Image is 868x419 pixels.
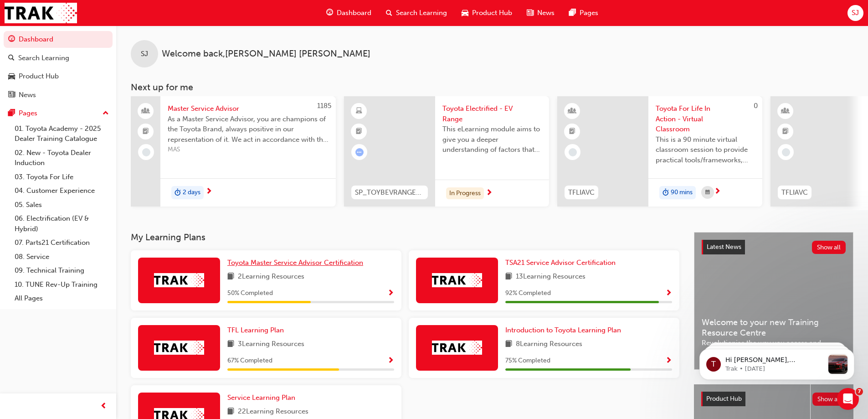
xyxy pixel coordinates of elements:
a: TFL Learning Plan [227,325,288,336]
h3: My Learning Plans [131,232,679,243]
span: learningResourceType_INSTRUCTOR_LED-icon [569,105,575,117]
a: 1185Master Service AdvisorAs a Master Service Advisor, you are champions of the Toyota Brand, alw... [131,96,336,207]
span: learningRecordVerb_NONE-icon [782,148,790,156]
span: Product Hub [472,8,512,18]
span: guage-icon [8,36,15,44]
span: Welcome to your new Training Resource Centre [702,317,846,338]
span: TFLIAVC [568,187,595,198]
a: Product Hub [4,68,113,85]
span: learningResourceType_ELEARNING-icon [356,105,362,117]
span: up-icon [103,108,109,119]
span: learningRecordVerb_NONE-icon [569,148,577,156]
a: 08. Service [11,250,113,264]
a: Search Learning [4,50,113,67]
span: Toyota Electrified - EV Range [442,103,542,124]
span: Search Learning [396,8,447,18]
span: prev-icon [100,401,107,412]
button: Pages [4,105,113,122]
span: Welcome back , [PERSON_NAME] [PERSON_NAME] [162,49,370,59]
span: SP_TOYBEVRANGE_EL [355,187,424,198]
span: book-icon [505,339,512,350]
a: TSA21 Service Advisor Certification [505,258,619,268]
div: In Progress [446,187,484,200]
span: Show Progress [387,357,394,365]
img: Trak [432,273,482,287]
span: Dashboard [337,8,371,18]
span: 90 mins [671,187,693,198]
a: 10. TUNE Rev-Up Training [11,278,113,292]
span: This is a 90 minute virtual classroom session to provide practical tools/frameworks, behaviours a... [656,134,755,166]
a: 05. Sales [11,198,113,212]
iframe: Intercom live chat [837,388,859,410]
iframe: Intercom notifications message [686,331,868,394]
span: 13 Learning Resources [516,271,586,283]
button: Show all [812,393,847,406]
span: book-icon [227,271,234,283]
span: Show Progress [387,290,394,298]
span: 8 Learning Resources [516,339,582,350]
a: 04. Customer Experience [11,184,113,198]
span: TFL Learning Plan [227,326,284,334]
button: Show Progress [387,355,394,367]
span: booktick-icon [782,126,789,138]
a: Latest NewsShow allWelcome to your new Training Resource CentreRevolutionise the way you access a... [694,232,853,370]
span: SJ [852,8,859,18]
span: search-icon [386,7,392,19]
span: duration-icon [175,187,181,199]
span: book-icon [227,339,234,350]
button: DashboardSearch LearningProduct HubNews [4,29,113,105]
a: 02. New - Toyota Dealer Induction [11,146,113,170]
span: booktick-icon [356,126,362,138]
a: Introduction to Toyota Learning Plan [505,325,625,336]
span: book-icon [505,271,512,283]
span: News [537,8,555,18]
a: 03. Toyota For Life [11,170,113,184]
span: duration-icon [663,187,669,199]
span: next-icon [486,189,493,197]
a: pages-iconPages [562,4,606,22]
a: Latest NewsShow all [702,240,846,254]
span: 92 % Completed [505,288,551,299]
span: pages-icon [569,7,576,19]
div: Product Hub [19,71,59,82]
span: Service Learning Plan [227,393,295,402]
span: calendar-icon [705,187,710,198]
span: Toyota For Life In Action - Virtual Classroom [656,103,755,134]
span: booktick-icon [143,126,149,138]
a: Product HubShow all [701,392,846,406]
span: Master Service Advisor [168,103,329,114]
span: next-icon [714,188,721,196]
a: All Pages [11,291,113,305]
img: Trak [154,341,204,355]
button: SJ [847,5,863,21]
a: Toyota Master Service Advisor Certification [227,258,367,268]
span: car-icon [462,7,468,19]
span: pages-icon [8,109,15,118]
span: 22 Learning Resources [238,406,308,418]
span: search-icon [8,54,15,62]
img: Trak [5,3,77,23]
button: Show Progress [387,288,394,299]
button: Show Progress [665,288,672,299]
a: search-iconSearch Learning [379,4,454,22]
a: 06. Electrification (EV & Hybrid) [11,212,113,236]
span: next-icon [205,188,212,196]
button: Show all [812,241,846,254]
a: Service Learning Plan [227,393,299,403]
a: News [4,87,113,103]
span: Toyota Master Service Advisor Certification [227,259,363,267]
span: people-icon [143,105,149,117]
span: learningResourceType_INSTRUCTOR_LED-icon [782,105,789,117]
span: 7 [856,388,863,395]
span: MAS [168,145,329,155]
span: 67 % Completed [227,356,272,366]
div: News [19,90,36,100]
span: TSA21 Service Advisor Certification [505,259,616,267]
span: 1185 [317,102,331,110]
span: Latest News [707,243,741,251]
span: 75 % Completed [505,356,550,366]
span: news-icon [527,7,534,19]
span: Pages [580,8,598,18]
